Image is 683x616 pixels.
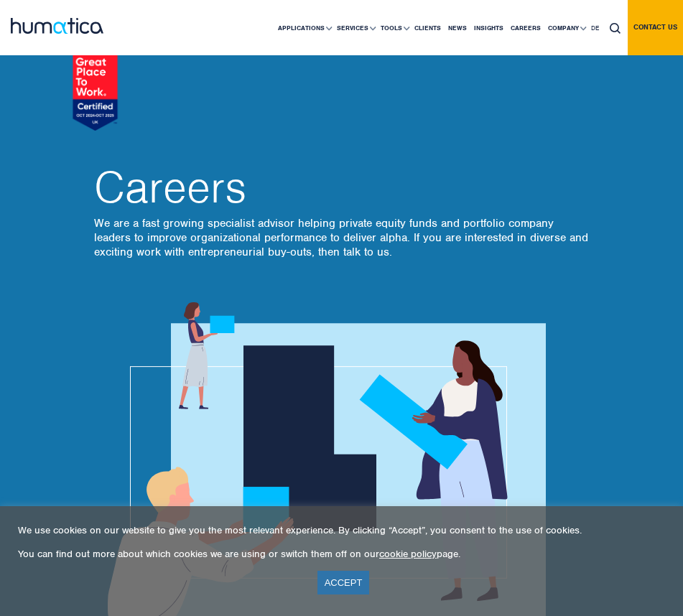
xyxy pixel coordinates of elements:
[470,1,507,55] a: Insights
[274,1,333,55] a: Applications
[379,548,437,560] a: cookie policy
[317,571,370,594] a: ACCEPT
[591,24,599,32] span: DE
[18,524,665,536] p: We use cookies on our website to give you the most relevant experience. By clicking “Accept”, you...
[333,1,377,55] a: Services
[544,1,587,55] a: Company
[445,1,470,55] a: News
[94,166,590,209] h2: Careers
[610,23,621,34] img: search_icon
[411,1,445,55] a: Clients
[377,1,411,55] a: Tools
[11,18,103,34] img: logo
[507,1,544,55] a: Careers
[94,216,590,259] p: We are a fast growing specialist advisor helping private equity funds and portfolio company leade...
[18,548,665,560] p: You can find out more about which cookies we are using or switch them off on our page.
[587,1,603,55] a: DE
